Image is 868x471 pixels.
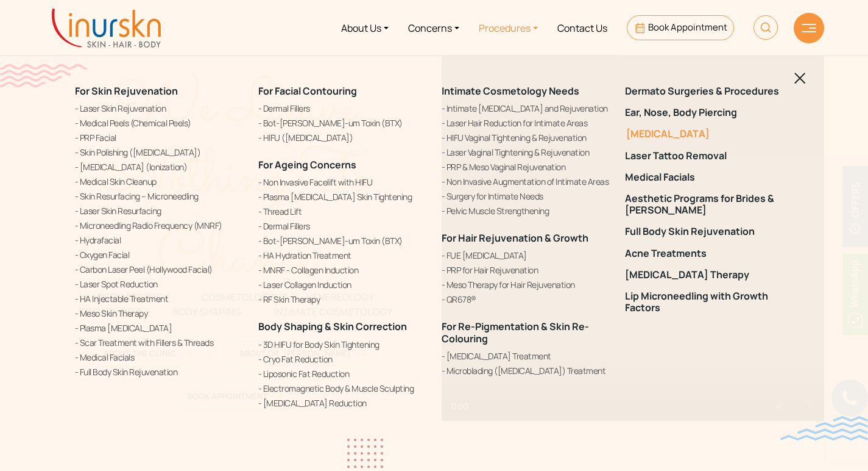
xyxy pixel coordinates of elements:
a: [MEDICAL_DATA] Treatment [442,350,610,362]
a: For Skin Rejuvenation [75,84,178,98]
a: HA Injectable Treatment [75,292,244,305]
a: Lip Microneedling with Growth Factors [625,290,794,314]
a: PRP & Meso Vaginal Rejuvenation [442,160,610,173]
a: Full Body Skin Rejuvenation [75,365,244,378]
a: Dermal Fillers [258,220,427,232]
a: Meso Therapy for Hair Rejuvenation [442,278,610,291]
a: [MEDICAL_DATA] Reduction [258,397,427,409]
a: MNRF - Collagen Induction [258,264,427,276]
a: Acne Treatments [625,248,794,259]
a: Electromagnetic Body & Muscle Sculpting [258,382,427,395]
a: For Facial Contouring [258,84,357,98]
a: Scar Treatment with Fillers & Threads [75,336,244,349]
a: FUE [MEDICAL_DATA] [442,249,610,262]
a: Laser Skin Resurfacing [75,204,244,217]
a: QR678® [442,293,610,306]
img: HeaderSearch [753,15,778,40]
a: Plasma [MEDICAL_DATA] Skin Tightening [258,190,427,203]
a: PRP Facial [75,131,244,144]
a: Contact Us [548,5,617,51]
a: Laser Spot Reduction [75,278,244,290]
a: Skin Resurfacing – Microneedling [75,190,244,203]
a: Laser Hair Reduction for Intimate Areas [442,117,610,129]
a: Thread Lift [258,205,427,218]
a: Skin Polishing ([MEDICAL_DATA]) [75,146,244,159]
a: For Ageing Concerns [258,158,356,171]
a: Concerns [398,5,469,51]
a: Medical Facials [75,351,244,364]
a: Laser Collagen Induction [258,278,427,291]
a: Pelvic Muscle Strengthening [442,204,610,217]
a: 3D HIFU for Body Skin Tightening [258,338,427,351]
a: Carbon Laser Peel (Hollywood Facial) [75,263,244,276]
span: Book Appointment [648,21,727,34]
a: For Hair Rejuvenation & Growth [442,231,588,245]
a: Laser Tattoo Removal [625,150,794,162]
a: Dermal Fillers [258,102,427,115]
a: Laser Skin Rejuvenation [75,102,244,115]
a: Microneedling Radio Frequency (MNRF) [75,219,244,232]
a: Medical Skin Cleanup [75,175,244,188]
a: Aesthetic Programs for Brides & [PERSON_NAME] [625,193,794,216]
a: [MEDICAL_DATA] (Ionization) [75,160,244,173]
a: Body Shaping & Skin Correction [258,320,407,333]
a: Bot-[PERSON_NAME]-um Toxin (BTX) [258,234,427,247]
a: Non Invasive Facelift with HIFU [258,176,427,189]
a: Full Body Skin Rejuvenation [625,226,794,237]
a: Intimate [MEDICAL_DATA] and Rejuvenation [442,102,610,115]
a: Liposonic Fat Reduction [258,367,427,380]
a: Book Appointment [627,15,733,40]
a: Bot-[PERSON_NAME]-um Toxin (BTX) [258,117,427,129]
a: Oxygen Facial [75,248,244,261]
a: Ear, Nose, Body Piercing [625,107,794,118]
a: Meso Skin Therapy [75,307,244,320]
a: Non Invasive Augmentation of Intimate Areas [442,175,610,188]
a: Microblading ([MEDICAL_DATA]) Treatment [442,364,610,377]
a: Laser Vaginal Tightening & Rejuvenation [442,146,610,159]
a: Medical Peels (Chemical Peels) [75,117,244,129]
a: HIFU ([MEDICAL_DATA]) [258,131,427,144]
a: Dermato Surgeries & Procedures [625,85,794,97]
a: Intimate Cosmetology Needs [442,84,579,98]
a: Plasma [MEDICAL_DATA] [75,322,244,334]
a: About Us [331,5,398,51]
a: [MEDICAL_DATA] Therapy [625,269,794,281]
img: inurskn-logo [52,9,161,48]
a: RF Skin Therapy [258,293,427,306]
a: Surgery for Intimate Needs [442,190,610,203]
a: For Re-Pigmentation & Skin Re-Colouring [442,320,589,345]
img: bluewave [780,416,868,440]
a: Procedures [469,5,548,51]
a: PRP for Hair Rejuvenation [442,264,610,276]
a: [MEDICAL_DATA] [625,128,794,140]
a: HA Hydration Treatment [258,249,427,262]
a: HIFU Vaginal Tightening & Rejuvenation [442,131,610,144]
img: blackclosed [794,73,806,84]
img: hamLine.svg [802,24,816,32]
a: Hydrafacial [75,234,244,246]
a: Cryo Fat Reduction [258,353,427,365]
a: Medical Facials [625,171,794,183]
